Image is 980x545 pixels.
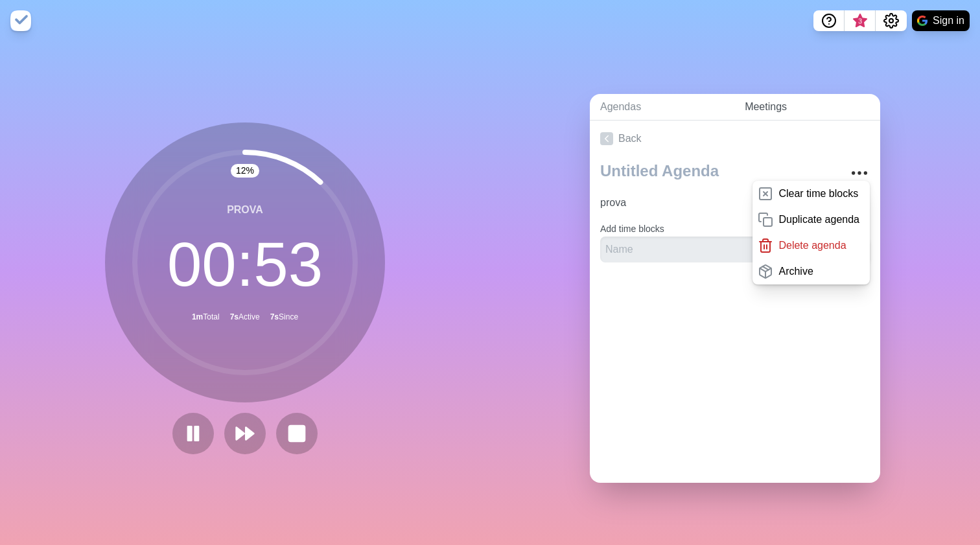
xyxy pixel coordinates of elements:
[876,10,907,31] button: Settings
[846,160,872,186] button: More
[595,190,779,216] input: Name
[600,237,797,262] input: Name
[845,10,876,31] button: What’s new
[912,10,970,31] button: Sign in
[917,16,927,26] img: google logo
[590,94,734,121] a: Agendas
[778,264,813,279] p: Archive
[734,94,880,121] a: Meetings
[778,238,846,253] p: Delete agenda
[778,212,859,227] p: Duplicate agenda
[813,10,845,31] button: Help
[600,224,664,234] label: Add time blocks
[778,186,858,202] p: Clear time blocks
[855,16,865,27] span: 3
[590,121,880,157] a: Back
[10,10,31,31] img: timeblocks logo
